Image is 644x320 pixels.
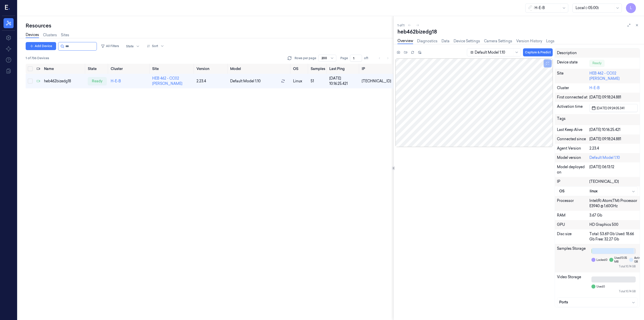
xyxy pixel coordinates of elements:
div: ready [88,77,107,85]
div: 2.23.4 [589,146,638,151]
span: [DATE] 09:24:05.341 [596,106,624,111]
div: Description [557,50,589,56]
th: Last Ping [327,64,360,74]
a: Sites [61,32,69,38]
a: Diagnostics [417,39,437,44]
div: Total: 10.74 GB [591,265,636,268]
th: IP [360,64,393,74]
div: Ready [589,60,605,67]
div: [DATE] 09:18:24.881 [589,136,638,142]
div: Intel(R) Atom(TM) Processor E3940 @ 1.60GHz [589,198,638,209]
a: H-E-B [589,86,600,90]
div: Resources [26,22,393,29]
th: Version [194,64,228,74]
div: linux [590,189,635,194]
span: of 1 [364,56,372,60]
nav: pagination [376,55,391,62]
div: Default Model 1.10 [589,155,638,160]
div: Processor [557,198,589,209]
div: Last Keep Alive [557,127,589,132]
div: Site [557,71,589,81]
button: Capture & Predict [523,48,553,56]
a: H-E-B [111,79,121,83]
span: Default Model 1.10 [230,79,261,84]
button: [DATE] 09:24:05.341 [589,104,638,112]
div: [DATE] 06:13:12 [589,164,638,175]
div: First connected at [557,95,589,100]
a: Logs [546,39,554,44]
div: [TECHNICAL_ID] [589,179,638,184]
button: Ports [557,298,637,307]
div: Model version [557,155,589,160]
a: Data [441,39,450,44]
div: Connected since [557,136,589,142]
span: 1 of 1 [397,23,405,27]
a: HEB 462 - CC02 [PERSON_NAME] [152,76,182,86]
p: Rows per page [295,56,316,60]
a: HEB 462 - CC02 [PERSON_NAME] [589,71,620,81]
div: Samples Storage [557,246,589,270]
div: RAM [557,213,589,218]
div: [DATE] 09:18:24.881 [589,95,638,100]
div: Agent Version [557,146,589,151]
th: State [86,64,109,74]
span: 1 of 736 Devices [26,56,49,60]
button: Select all [28,66,33,71]
a: Overview [397,38,413,44]
button: L [626,3,636,13]
th: Model [228,64,291,74]
div: Total: 53.69 Gb Used: 18.66 Gb Free: 32.27 Gb [589,231,638,242]
div: Device state [557,60,589,67]
div: Model deployed on [557,164,589,175]
a: Device Settings [454,39,480,44]
div: [TECHNICAL_ID] [362,79,391,84]
a: Devices [26,32,39,38]
a: Version History [516,39,542,44]
button: All Filters [99,42,121,50]
div: Cluster [557,85,589,91]
div: Activation time [557,104,589,112]
div: HD Graphics 500 [589,222,638,227]
div: heb462bizedg18 [397,28,640,35]
div: Total: 10.74 GB [591,290,636,293]
div: heb462bizedg18 [44,79,84,84]
div: Video Storage [557,274,589,295]
th: Name [42,64,86,74]
th: OS [291,64,309,74]
span: Used: 0 [596,285,605,289]
div: 2.23.4 [196,79,226,84]
th: Samples [309,64,327,74]
div: Tags [557,116,589,123]
button: Add Device [26,42,56,50]
div: [DATE] 10:16:25.421 [589,127,638,132]
div: [DATE] 10:16:25.421 [329,76,358,86]
button: OSlinux [557,187,637,196]
div: 51 [311,79,325,84]
a: Clusters [43,32,57,38]
span: Page [340,56,348,60]
div: IP [557,179,589,184]
span: Used: 13.05 MB [614,256,627,264]
th: Cluster [109,64,150,74]
th: Site [150,64,194,74]
p: linux [293,79,307,84]
span: Locked: 0 [596,258,607,262]
div: Ports [559,300,635,305]
div: OS [559,189,590,194]
div: Disc size [557,231,589,242]
button: Select row [28,79,33,84]
div: 3.67 Gb [589,213,638,218]
a: Camera Settings [484,39,512,44]
div: GPU [557,222,589,227]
